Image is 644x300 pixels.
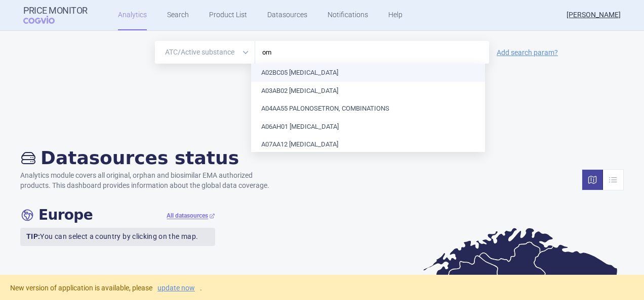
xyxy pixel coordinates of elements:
li: A07AA12 [MEDICAL_DATA] [251,135,485,154]
h4: Europe [20,207,93,224]
span: New version of application is available, please . [10,284,202,292]
a: All datasources [167,212,215,220]
p: You can select a country by clicking on the map. [20,228,215,246]
strong: TIP: [26,232,40,240]
li: A03AB02 [MEDICAL_DATA] [251,82,485,100]
a: Price MonitorCOGVIO [23,6,88,25]
a: update now [157,284,195,291]
a: Add search param? [497,49,558,56]
li: A04AA55 PALONOSETRON, COMBINATIONS [251,99,485,118]
span: COGVIO [23,16,69,24]
li: A02BC05 [MEDICAL_DATA] [251,64,485,82]
strong: Price Monitor [23,6,88,16]
li: A06AH01 [MEDICAL_DATA] [251,118,485,136]
h2: Datasources status [20,147,279,169]
p: Analytics module covers all original, orphan and biosimilar EMA authorized products. This dashboa... [20,171,279,190]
